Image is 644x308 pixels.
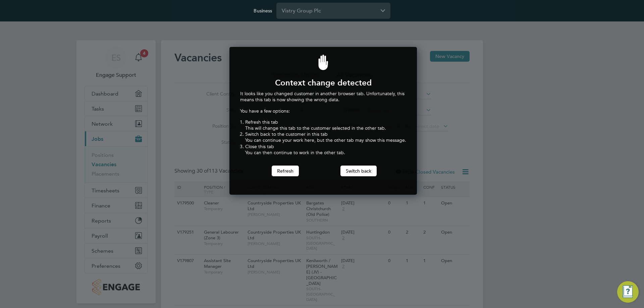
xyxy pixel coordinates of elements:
p: It looks like you changed customer in another browser tab. Unfortunately, this means this tab is ... [240,90,406,103]
button: Refresh [272,166,299,176]
button: Engage Resource Center [617,281,639,303]
li: Refresh this tab This will change this tab to the customer selected in the other tab. [245,119,406,131]
li: Switch back to the customer in this tab You can continue your work here, but the other tab may sh... [245,131,406,143]
p: You have a few options: [240,108,406,114]
li: Close this tab You can then continue to work in the other tab. [245,143,406,156]
label: Business [254,8,272,14]
button: Switch back [340,166,377,176]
